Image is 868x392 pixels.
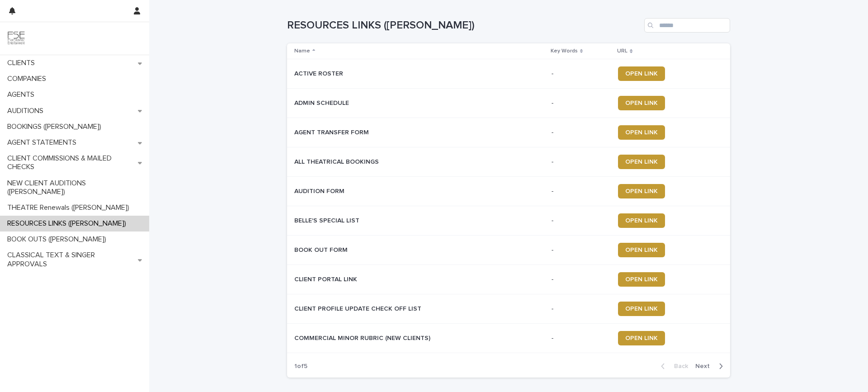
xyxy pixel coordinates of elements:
span: Back [669,363,688,369]
p: COMMERCIAL MINOR RUBRIC (NEW CLIENTS) [294,333,432,342]
span: OPEN LINK [625,159,658,165]
p: - [552,70,611,78]
p: CLIENTS [4,59,42,67]
tr: AUDITION FORMAUDITION FORM -OPEN LINK [287,177,730,206]
p: - [552,276,611,283]
p: - [552,217,611,225]
tr: CLIENT PORTAL LINKCLIENT PORTAL LINK -OPEN LINK [287,265,730,294]
p: Key Words [551,46,578,56]
p: 1 of 5 [287,355,315,378]
img: 9JgRvJ3ETPGCJDhvPVA5 [7,29,25,47]
p: Name [294,46,310,56]
p: CLIENT COMMISSIONS & MAILED CHECKS [4,154,138,171]
a: OPEN LINK [618,184,665,198]
tr: ADMIN SCHEDULEADMIN SCHEDULE -OPEN LINK [287,89,730,118]
a: OPEN LINK [618,66,665,81]
p: ADMIN SCHEDULE [294,98,351,107]
p: COMPANIES [4,75,53,83]
p: AGENT STATEMENTS [4,138,84,147]
tr: COMMERCIAL MINOR RUBRIC (NEW CLIENTS)COMMERCIAL MINOR RUBRIC (NEW CLIENTS) -OPEN LINK [287,324,730,353]
span: Next [695,363,715,369]
p: ALL THEATRICAL BOOKINGS [294,156,381,166]
span: OPEN LINK [625,217,658,224]
tr: BOOK OUT FORMBOOK OUT FORM -OPEN LINK [287,236,730,265]
span: OPEN LINK [625,306,658,312]
a: OPEN LINK [618,125,665,140]
tr: BELLE'S SPECIAL LISTBELLE'S SPECIAL LIST -OPEN LINK [287,206,730,236]
span: OPEN LINK [625,129,658,136]
p: - [552,305,611,313]
p: - [552,246,611,254]
input: Search [644,18,730,33]
tr: CLIENT PROFILE UPDATE CHECK OFF LISTCLIENT PROFILE UPDATE CHECK OFF LIST -OPEN LINK [287,294,730,324]
p: - [552,188,611,195]
span: OPEN LINK [625,247,658,253]
h1: RESOURCES LINKS ([PERSON_NAME]) [287,19,641,32]
p: CLASSICAL TEXT & SINGER APPROVALS [4,251,138,268]
span: OPEN LINK [625,335,658,341]
a: OPEN LINK [618,96,665,110]
p: - [552,335,611,342]
p: BOOKINGS ([PERSON_NAME]) [4,123,108,131]
p: BOOK OUT FORM [294,245,349,254]
a: OPEN LINK [618,243,665,257]
p: CLIENT PROFILE UPDATE CHECK OFF LIST [294,303,423,313]
p: AGENT TRANSFER FORM [294,127,371,137]
tr: AGENT TRANSFER FORMAGENT TRANSFER FORM -OPEN LINK [287,118,730,147]
p: BOOK OUTS ([PERSON_NAME]) [4,235,113,244]
button: Back [654,362,692,370]
a: OPEN LINK [618,302,665,316]
span: OPEN LINK [625,188,658,194]
p: AUDITION FORM [294,186,346,195]
p: AUDITIONS [4,107,51,115]
a: OPEN LINK [618,155,665,169]
p: ACTIVE ROSTER [294,68,345,78]
p: - [552,99,611,107]
p: THEATRE Renewals ([PERSON_NAME]) [4,203,137,212]
span: OPEN LINK [625,71,658,77]
a: OPEN LINK [618,272,665,287]
p: RESOURCES LINKS ([PERSON_NAME]) [4,219,133,228]
a: OPEN LINK [618,331,665,345]
p: AGENTS [4,90,42,99]
p: BELLE'S SPECIAL LIST [294,215,361,225]
p: URL [617,46,627,56]
tr: ALL THEATRICAL BOOKINGSALL THEATRICAL BOOKINGS -OPEN LINK [287,147,730,177]
span: OPEN LINK [625,276,658,283]
span: OPEN LINK [625,100,658,106]
button: Next [692,362,730,370]
a: OPEN LINK [618,213,665,228]
p: - [552,158,611,166]
tr: ACTIVE ROSTERACTIVE ROSTER -OPEN LINK [287,59,730,89]
p: - [552,129,611,137]
p: NEW CLIENT AUDITIONS ([PERSON_NAME]) [4,179,149,196]
p: CLIENT PORTAL LINK [294,274,359,283]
